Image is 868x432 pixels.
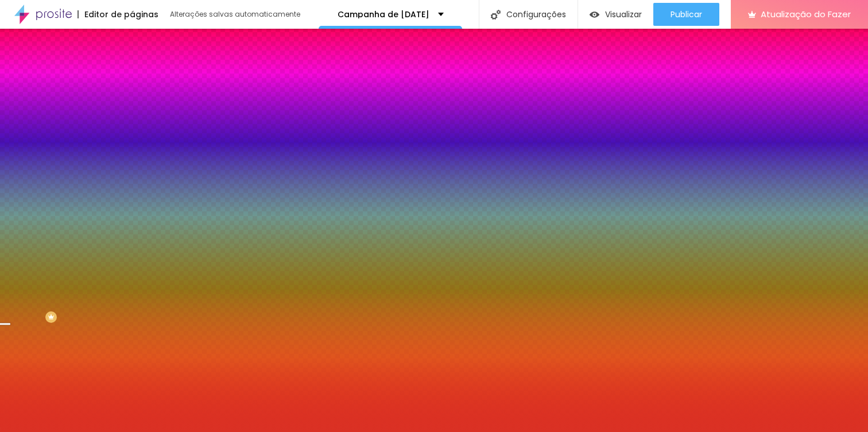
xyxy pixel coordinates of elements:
img: view-1.svg [590,10,599,20]
button: Visualizar [578,3,653,26]
font: Publicar [671,9,702,20]
font: Campanha de [DATE] [338,9,429,20]
font: Configurações [506,9,566,20]
button: Publicar [653,3,719,26]
img: Ícone [491,10,501,20]
font: Alterações salvas automaticamente [170,9,300,19]
font: Editor de páginas [84,9,158,20]
font: Visualizar [605,9,642,20]
font: Atualização do Fazer [761,8,851,20]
